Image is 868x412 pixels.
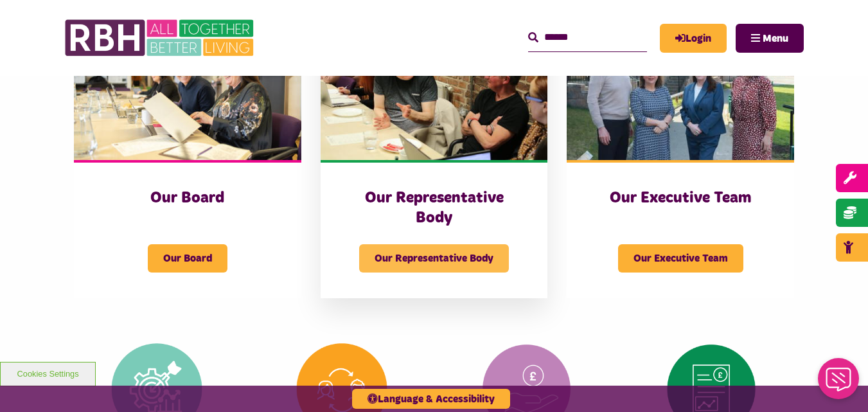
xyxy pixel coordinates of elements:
a: Our Representative Body Our Representative Body [321,18,548,298]
button: Language & Accessibility [352,389,510,409]
h3: Our Representative Body [346,188,522,228]
iframe: Netcall Web Assistant for live chat [810,354,868,412]
input: Search [528,24,647,51]
a: Our Executive Team Our Executive Team [567,18,794,298]
button: Navigation [736,24,804,53]
span: Our Representative Body [359,244,509,273]
a: MyRBH [660,24,727,53]
img: RBH [64,13,257,63]
img: RBH Board 1 [74,18,301,160]
span: Our Executive Team [618,244,743,273]
h3: Our Executive Team [592,188,768,208]
a: Our Board Our Board [74,18,301,298]
span: Menu [763,33,788,44]
h3: Our Board [100,188,276,208]
img: RBH Executive Team [567,18,794,160]
span: Our Board [148,244,227,273]
img: Rep Body [321,18,548,160]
